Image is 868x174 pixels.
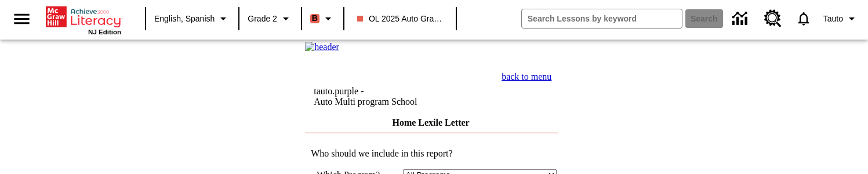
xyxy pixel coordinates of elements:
[46,4,121,35] div: Home
[305,148,557,159] td: Who should we include in this report?
[819,8,863,29] button: Profile/Settings
[243,8,297,29] button: Grade: Grade 2, Select a grade
[314,97,417,106] nobr: Auto Multi program School
[502,72,551,81] a: back to menu
[154,13,215,25] span: English, Spanish
[823,13,843,25] span: Tauto
[312,11,318,26] span: B
[522,9,682,28] input: search field
[757,3,789,34] a: Resource Center, Will open in new tab
[357,13,443,25] span: OL 2025 Auto Grade 2
[725,3,757,35] a: Data Center
[392,118,469,127] a: Home Lexile Letter
[248,13,277,25] span: Grade 2
[789,3,819,34] a: Notifications
[305,42,339,52] img: header
[5,2,39,36] button: Open side menu
[306,8,340,29] button: Boost Class color is flamingo. Change class color
[88,29,121,35] span: NJ Edition
[314,86,460,107] td: tauto.purple -
[150,8,235,29] button: Language: EN, Select a language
